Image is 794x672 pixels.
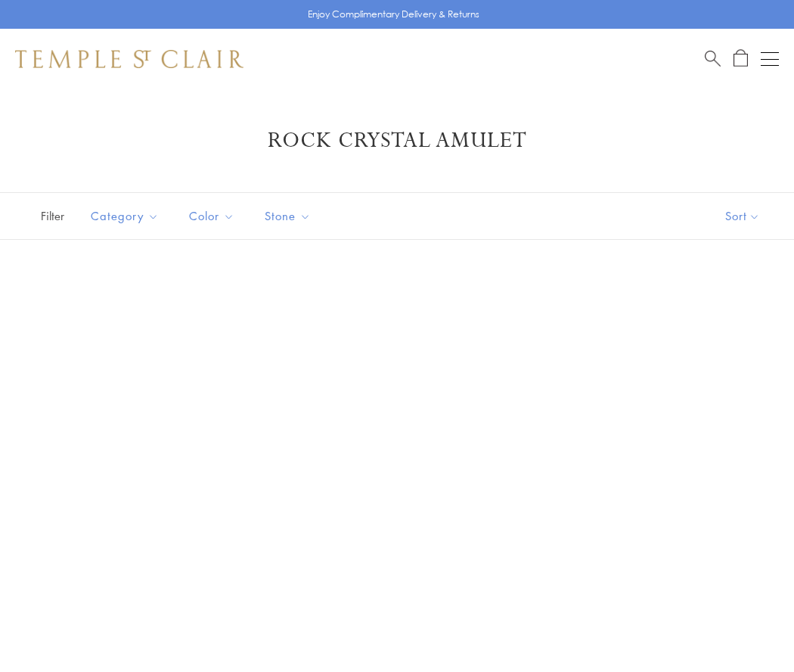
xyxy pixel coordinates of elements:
[253,199,322,233] button: Stone
[691,193,794,239] button: Show sort by
[15,50,243,68] img: Temple St. Clair
[79,199,170,233] button: Category
[178,199,246,233] button: Color
[705,49,721,68] a: Search
[761,50,779,68] button: Open navigation
[38,127,756,154] h1: Rock Crystal Amulet
[734,49,748,68] a: Open Shopping Bag
[257,207,322,226] span: Stone
[83,207,170,226] span: Category
[181,207,246,226] span: Color
[308,7,479,22] p: Enjoy Complimentary Delivery & Returns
